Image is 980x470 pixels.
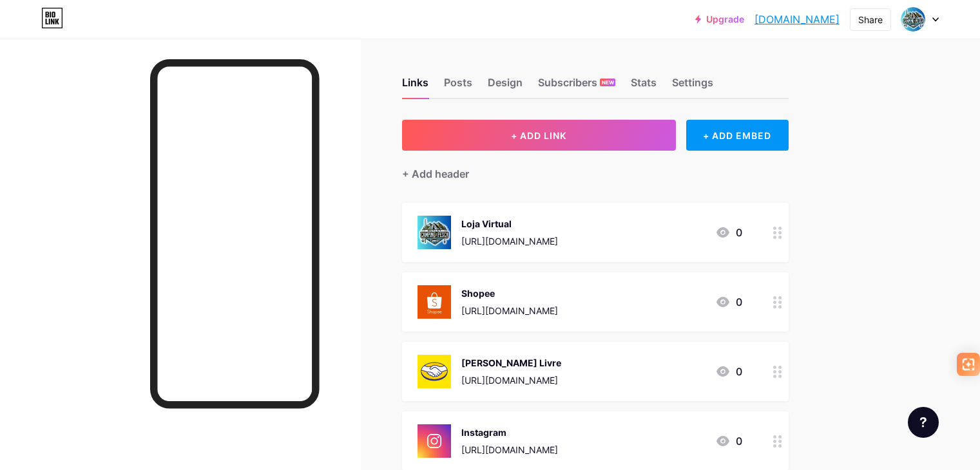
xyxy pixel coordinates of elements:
div: [URL][DOMAIN_NAME] [461,443,558,456]
div: 0 [715,433,742,449]
img: Shopee [418,285,451,319]
div: Links [402,75,428,98]
div: Subscribers [538,75,615,98]
div: + Add header [402,166,469,182]
a: [DOMAIN_NAME] [754,12,840,27]
div: Shopee [461,287,558,300]
div: [URL][DOMAIN_NAME] [461,304,558,317]
div: Share [858,13,883,26]
div: 0 [715,225,742,240]
div: [URL][DOMAIN_NAME] [461,373,561,387]
img: Instagram [418,424,451,458]
div: 0 [715,364,742,379]
a: Upgrade [695,14,744,24]
div: Posts [444,75,472,98]
div: + ADD EMBED [686,120,789,151]
span: + ADD LINK [511,130,566,141]
div: Design [488,75,523,98]
div: Settings [672,75,713,98]
div: Loja Virtual [461,217,558,230]
div: 0 [715,294,742,310]
div: Stats [631,75,657,98]
button: + ADD LINK [402,120,676,151]
div: Instagram [461,426,558,439]
img: Loja Virtual [418,216,451,249]
span: NEW [602,79,614,86]
img: Mercado Livre [418,355,451,388]
img: outletcampingpesca [901,7,925,32]
div: [URL][DOMAIN_NAME] [461,234,558,248]
div: [PERSON_NAME] Livre [461,356,561,370]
